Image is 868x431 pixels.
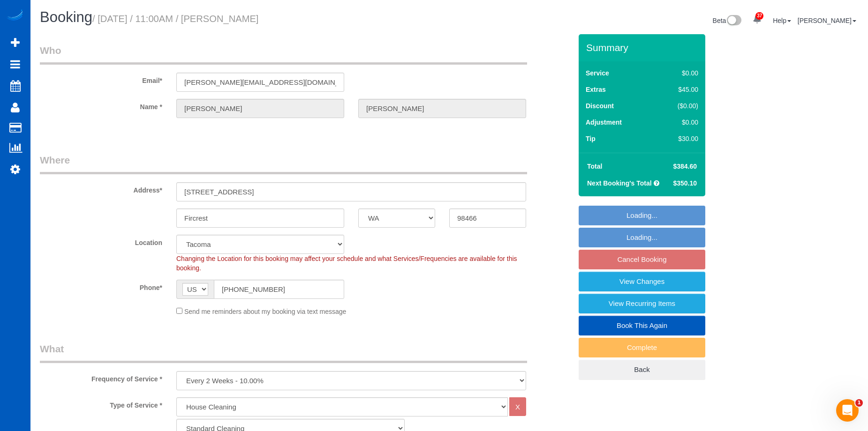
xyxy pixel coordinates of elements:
[358,99,526,118] input: Last Name*
[726,15,741,27] img: New interface
[658,85,698,94] div: $45.00
[658,134,698,143] div: $30.00
[176,208,344,228] input: City*
[176,99,344,118] input: First Name*
[586,68,609,78] label: Service
[176,73,344,92] input: Email*
[40,342,527,363] legend: What
[755,12,763,20] span: 37
[184,308,347,315] span: Send me reminders about my booking via text message
[40,153,527,174] legend: Where
[836,399,859,422] iframe: Intercom live chat
[40,9,92,25] span: Booking
[214,280,344,299] input: Phone*
[658,118,698,127] div: $0.00
[587,179,652,187] strong: Next Booking's Total
[33,73,169,85] label: Email*
[586,42,701,53] h3: Summary
[33,182,169,195] label: Address*
[587,163,602,170] strong: Total
[449,208,526,228] input: Zip Code*
[748,9,766,30] a: 37
[658,68,698,78] div: $0.00
[40,44,527,65] legend: Who
[579,272,705,291] a: View Changes
[586,101,614,111] label: Discount
[586,118,622,127] label: Adjustment
[586,85,606,94] label: Extras
[33,99,169,111] label: Name *
[855,399,863,407] span: 1
[579,360,705,379] a: Back
[798,17,856,24] a: [PERSON_NAME]
[33,280,169,292] label: Phone*
[673,163,697,170] span: $384.60
[773,17,791,24] a: Help
[713,17,742,24] a: Beta
[586,134,596,143] label: Tip
[579,294,705,313] a: View Recurring Items
[92,14,258,24] small: / [DATE] / 11:00AM / [PERSON_NAME]
[658,101,698,111] div: ($0.00)
[33,397,169,410] label: Type of Service *
[33,235,169,247] label: Location
[33,371,169,384] label: Frequency of Service *
[579,316,705,335] a: Book This Again
[176,255,517,272] span: Changing the Location for this booking may affect your schedule and what Services/Frequencies are...
[673,179,697,187] span: $350.10
[6,9,24,22] img: Automaid Logo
